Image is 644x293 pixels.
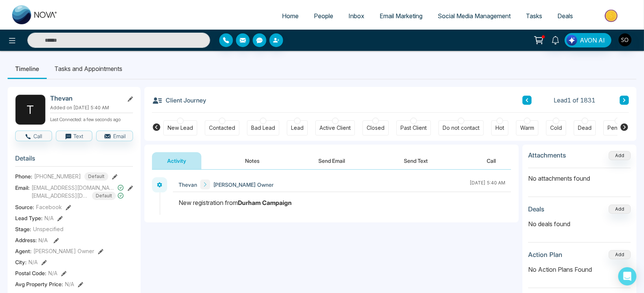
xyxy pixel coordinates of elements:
span: Facebook [36,203,62,211]
a: Deals [550,9,581,23]
div: Open Intercom Messenger [618,267,636,285]
button: Email [96,131,133,141]
div: Hot [495,124,504,132]
span: Default [84,172,108,181]
button: Call [15,131,52,141]
li: Tasks and Appointments [47,58,130,79]
button: Send Text [389,152,443,169]
button: Send Email [303,152,360,169]
span: People [314,12,333,20]
span: Default [92,192,116,200]
div: Pending [608,124,628,132]
span: [PERSON_NAME] Owner [213,181,274,189]
h2: Thevan [50,95,121,102]
img: Market-place.gif [584,7,639,24]
button: Add [609,250,631,259]
div: Active Client [320,124,351,132]
h3: Details [15,154,133,166]
span: Email Marketing [380,12,422,20]
span: Tasks [526,12,542,20]
button: Add [609,205,631,214]
a: People [306,9,341,23]
span: N/A [28,258,38,266]
a: Inbox [341,9,372,23]
span: Avg Property Price : [15,280,63,288]
span: Phone: [15,172,32,180]
button: AVON AI [565,33,611,47]
div: T [15,95,46,125]
span: N/A [48,269,57,277]
p: Last Connected: a few seconds ago [50,115,133,123]
button: Call [472,152,511,169]
span: Deals [557,12,573,20]
span: N/A [65,280,74,288]
div: Dead [578,124,592,132]
div: Contacted [209,124,235,132]
div: Do not contact [443,124,479,132]
h3: Attachments [528,151,566,159]
span: Inbox [348,12,364,20]
span: Unspecified [33,225,63,233]
button: Activity [152,152,201,169]
a: Home [274,9,306,23]
img: Lead Flow [566,35,577,46]
span: Postal Code : [15,269,46,277]
span: Email: [15,184,30,192]
h3: Client Journey [152,95,206,106]
span: [PHONE_NUMBER] [34,172,81,180]
a: Tasks [518,9,550,23]
span: Source: [15,203,34,211]
div: Warm [520,124,534,132]
div: Cold [550,124,562,132]
span: Add [609,152,631,158]
span: N/A [44,214,54,222]
span: [EMAIL_ADDRESS][DOMAIN_NAME] [32,192,89,200]
div: Closed [367,124,385,132]
button: Add [609,151,631,160]
span: [PERSON_NAME] Owner [33,247,94,255]
div: Past Client [400,124,427,132]
div: Lead [291,124,304,132]
div: Bad Lead [251,124,275,132]
span: Social Media Management [438,12,511,20]
button: Notes [230,152,275,169]
h3: Action Plan [528,251,562,258]
img: Nova CRM Logo [12,5,58,24]
span: Agent: [15,247,32,255]
span: Home [282,12,299,20]
div: New Lead [168,124,193,132]
button: Text [56,131,93,141]
span: City : [15,258,27,266]
span: Lead 1 of 1831 [554,96,596,105]
div: [DATE] 5:40 AM [470,180,505,189]
span: Thevan [179,181,197,189]
p: No attachments found [528,168,631,183]
span: Stage: [15,225,31,233]
a: Email Marketing [372,9,430,23]
span: [EMAIL_ADDRESS][DOMAIN_NAME] [32,184,116,192]
p: Added on [DATE] 5:40 AM [50,104,133,111]
h3: Deals [528,205,544,213]
span: AVON AI [580,36,605,45]
span: N/A [38,237,48,243]
span: Lead Type: [15,214,43,222]
a: Social Media Management [430,9,518,23]
img: User Avatar [619,33,631,46]
p: No Action Plans Found [528,265,631,274]
p: No deals found [528,219,631,228]
li: Timeline [8,58,47,79]
span: Address: [15,236,48,244]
